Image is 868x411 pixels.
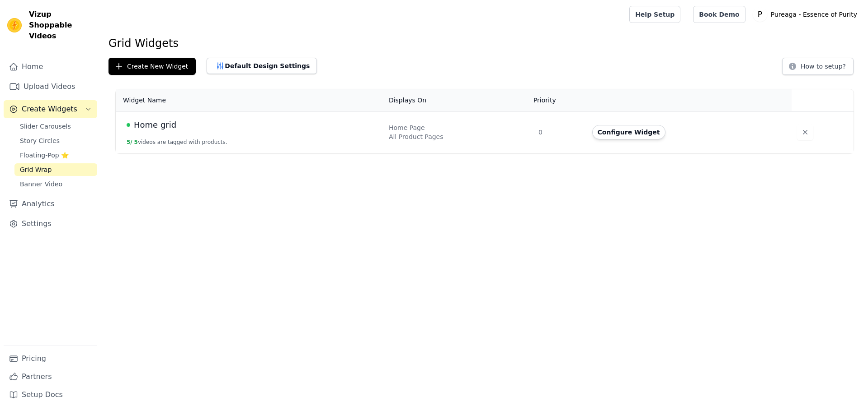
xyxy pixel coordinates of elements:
[108,36,861,51] h1: Grid Widgets
[533,89,587,111] th: Priority
[127,139,132,145] span: 5 /
[127,123,130,127] span: Live Published
[4,368,97,386] a: Partners
[389,132,528,141] div: All Product Pages
[20,136,60,145] span: Story Circles
[14,120,97,133] a: Slider Carousels
[4,215,97,233] a: Settings
[4,78,97,96] a: Upload Videos
[782,58,854,75] button: How to setup?
[116,89,383,111] th: Widget Name
[693,6,745,23] a: Book Demo
[4,350,97,368] a: Pricing
[753,6,861,23] button: P Pureaga - Essence of Purity
[4,58,97,76] a: Home
[592,125,665,139] button: Configure Widget
[4,100,97,118] button: Create Widgets
[14,134,97,147] a: Story Circles
[4,386,97,404] a: Setup Docs
[134,119,176,131] span: Home grid
[758,10,762,19] text: P
[20,165,52,174] span: Grid Wrap
[389,123,528,132] div: Home Page
[20,122,71,131] span: Slider Carousels
[29,9,94,42] span: Vizup Shoppable Videos
[134,139,138,145] span: 5
[4,195,97,213] a: Analytics
[22,104,77,115] span: Create Widgets
[383,89,533,111] th: Displays On
[533,111,587,153] td: 0
[20,180,62,189] span: Banner Video
[629,6,680,23] a: Help Setup
[767,6,861,23] p: Pureaga - Essence of Purity
[207,58,317,74] button: Default Design Settings
[797,124,813,140] button: Delete widget
[108,58,196,75] button: Create New Widget
[782,64,854,73] a: How to setup?
[20,151,69,160] span: Floating-Pop ⭐
[7,18,22,32] img: Vizup
[127,139,227,146] button: 5/ 5videos are tagged with products.
[14,149,97,162] a: Floating-Pop ⭐
[14,178,97,190] a: Banner Video
[14,163,97,176] a: Grid Wrap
